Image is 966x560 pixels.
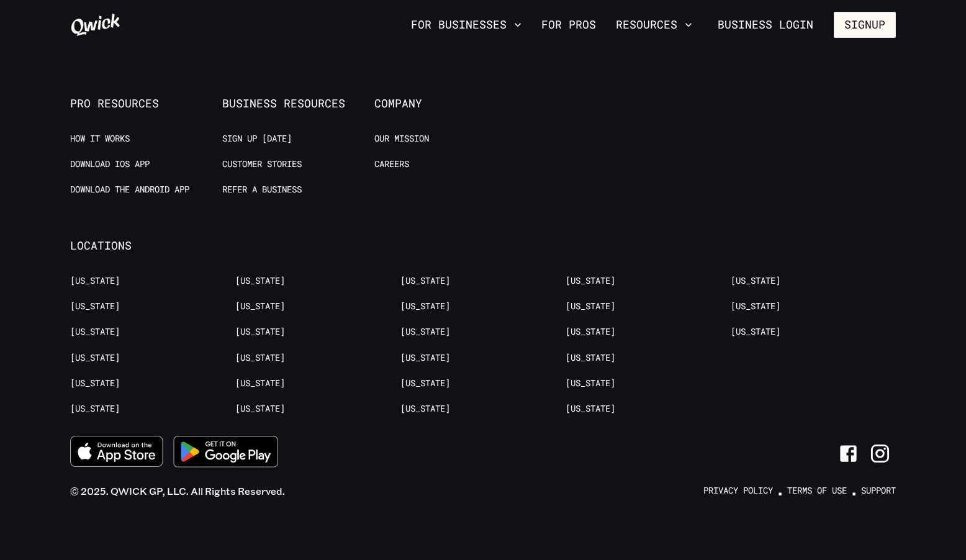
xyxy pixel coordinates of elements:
[852,478,856,504] span: ·
[374,158,409,170] a: Careers
[235,377,285,389] a: [US_STATE]
[222,97,374,111] span: Business Resources
[566,326,615,338] a: [US_STATE]
[864,438,896,469] a: Link to Instagram
[833,438,864,469] a: Link to Facebook
[374,133,429,145] a: Our Mission
[235,326,285,338] a: [US_STATE]
[611,14,697,35] button: Resources
[406,14,526,35] button: For Businesses
[70,275,120,287] a: [US_STATE]
[400,326,450,338] a: [US_STATE]
[703,485,773,497] a: Privacy Policy
[787,485,847,497] a: Terms of Use
[861,485,896,497] a: Support
[222,158,302,170] a: Customer stories
[166,428,286,475] img: Get it on Google Play
[70,158,150,170] a: Download IOS App
[374,97,526,111] span: Company
[834,12,896,38] button: Signup
[70,133,130,145] a: How it Works
[400,352,450,364] a: [US_STATE]
[70,352,120,364] a: [US_STATE]
[566,352,615,364] a: [US_STATE]
[566,275,615,287] a: [US_STATE]
[70,436,163,471] a: Download on the App Store
[707,12,824,38] a: Business Login
[778,478,782,504] span: ·
[536,14,601,35] a: For Pros
[235,403,285,415] a: [US_STATE]
[70,403,120,415] a: [US_STATE]
[70,326,120,338] a: [US_STATE]
[235,275,285,287] a: [US_STATE]
[70,485,285,497] span: © 2025. QWICK GP, LLC. All Rights Reserved.
[566,300,615,312] a: [US_STATE]
[731,326,780,338] a: [US_STATE]
[70,300,120,312] a: [US_STATE]
[400,403,450,415] a: [US_STATE]
[235,300,285,312] a: [US_STATE]
[70,239,896,253] span: Locations
[566,403,615,415] a: [US_STATE]
[731,300,780,312] a: [US_STATE]
[400,377,450,389] a: [US_STATE]
[731,275,780,287] a: [US_STATE]
[70,97,222,111] span: Pro Resources
[400,275,450,287] a: [US_STATE]
[400,300,450,312] a: [US_STATE]
[222,184,302,196] a: Refer a Business
[70,184,189,196] a: Download the Android App
[70,377,120,389] a: [US_STATE]
[235,352,285,364] a: [US_STATE]
[566,377,615,389] a: [US_STATE]
[222,133,292,145] a: Sign up [DATE]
